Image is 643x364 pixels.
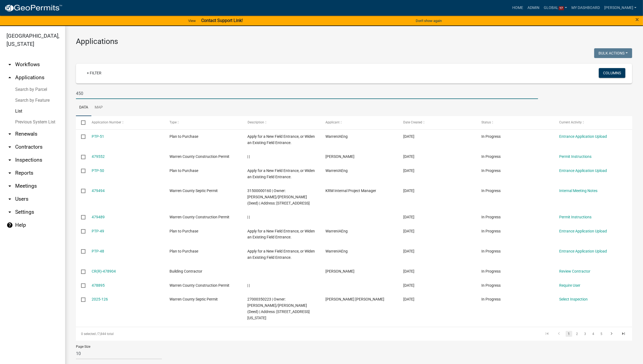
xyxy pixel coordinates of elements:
[481,283,501,288] span: In Progress
[325,229,348,233] span: WarrenIAEng
[325,297,384,301] span: Scott Ryan Wilson
[542,3,570,13] a: Global17
[481,168,501,173] span: In Progress
[559,249,607,253] a: Entrance Application Upload
[589,329,597,339] li: page 4
[559,297,588,301] a: Select Inspection
[201,18,243,23] strong: Contact Support Link!
[186,16,198,25] a: View
[248,168,315,179] span: Apply for a New Field Entrance, or Widen an Existing Field Entrance.
[404,229,415,233] span: 09/16/2025
[559,134,607,139] a: Entrance Application Upload
[76,88,538,99] input: Search for applications
[82,68,106,78] a: + Filter
[7,74,13,81] i: arrow_drop_up
[169,297,218,301] span: Warren County Septic Permit
[92,189,105,193] a: 479494
[92,154,105,159] a: 479552
[92,269,116,273] a: CR(R)-478904
[414,16,444,25] button: Don't show again
[559,283,581,288] a: Require User
[325,134,348,139] span: WarrenIAEng
[590,331,597,337] a: 4
[92,168,104,173] a: PTP-50
[320,116,398,129] datatable-header-cell: Applicant
[481,249,501,253] span: In Progress
[325,189,376,193] span: KRM Internal Project Manager
[169,134,198,139] span: Plan to Purchase
[7,157,13,163] i: arrow_drop_down
[7,183,13,189] i: arrow_drop_down
[635,16,639,23] button: Close
[404,168,415,173] span: 09/16/2025
[325,154,354,159] span: Mike Leavengood
[7,222,13,228] i: help
[599,68,625,78] button: Columns
[602,3,639,13] a: [PERSON_NAME]
[481,297,501,301] span: In Progress
[542,331,552,337] a: go to first page
[581,329,589,339] li: page 3
[566,331,572,337] a: 1
[574,331,580,337] a: 2
[559,189,598,193] a: Internal Meeting Notes
[92,283,105,288] a: 478895
[481,229,501,233] span: In Progress
[76,327,296,341] div: 7,844 total
[248,189,310,205] span: 31500000160 | Owner: JOHNSON, TYLER/NORMAN, DANIELLE (Deed) | Address: 18018 78TH LN
[404,134,415,139] span: 09/16/2025
[476,116,554,129] datatable-header-cell: Status
[248,229,315,240] span: Apply for a New Field Entrance, or Widen an Existing Field Entrance.
[248,154,250,159] span: | |
[169,154,229,159] span: Warren County Construction Permit
[404,269,415,273] span: 09/15/2025
[169,283,229,288] span: Warren County Construction Permit
[404,297,415,301] span: 09/15/2025
[559,168,607,173] a: Entrance Application Upload
[559,6,564,11] span: 17
[92,215,105,219] a: 479489
[248,297,310,320] span: 27000350223 | Owner: DUCKWORTH, DUSTIN C/HEATHER A (Deed) | Address: 5960 VIRGINIA ST
[481,134,501,139] span: In Progress
[325,168,348,173] span: WarrenIAEng
[573,329,581,339] li: page 2
[325,249,348,253] span: WarrenIAEng
[92,134,104,139] a: PTP-51
[569,3,602,13] a: My Dashboard
[92,297,108,301] a: 2025-126
[81,332,98,336] span: 0 selected /
[404,189,415,193] span: 09/16/2025
[325,269,354,273] span: Cody Brenner
[404,283,415,288] span: 09/15/2025
[597,329,606,339] li: page 5
[559,120,582,124] span: Current Activity
[169,168,198,173] span: Plan to Purchase
[404,120,423,124] span: Date Created
[7,61,13,68] i: arrow_drop_down
[248,215,250,219] span: | |
[559,229,607,233] a: Entrance Application Upload
[481,215,501,219] span: In Progress
[7,131,13,137] i: arrow_drop_down
[7,209,13,215] i: arrow_drop_down
[481,120,491,124] span: Status
[164,116,242,129] datatable-header-cell: Type
[481,189,501,193] span: In Progress
[76,37,632,46] h3: Applications
[92,120,121,124] span: Application Number
[76,99,91,116] a: Data
[481,269,501,273] span: In Progress
[404,154,415,159] span: 09/16/2025
[169,249,198,253] span: Plan to Purchase
[248,283,250,288] span: | |
[618,331,629,337] a: go to last page
[559,215,592,219] a: Permit Instructions
[565,329,573,339] li: page 1
[526,3,542,13] a: Admin
[7,170,13,176] i: arrow_drop_down
[242,116,320,129] datatable-header-cell: Description
[169,215,229,219] span: Warren County Construction Permit
[76,116,86,129] datatable-header-cell: Select
[554,331,564,337] a: go to previous page
[248,120,264,124] span: Description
